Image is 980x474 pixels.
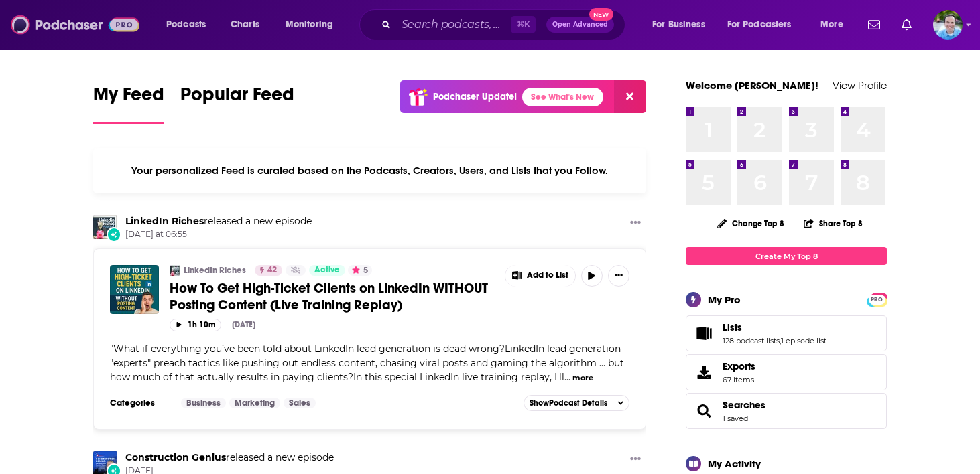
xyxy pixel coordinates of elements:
img: Podchaser - Follow, Share and Rate Podcasts [11,12,139,37]
span: Searches [686,393,887,429]
button: open menu [643,14,722,35]
a: 128 podcast lists [723,336,780,345]
a: Exports [686,354,887,390]
a: Marketing [229,398,280,408]
a: LinkedIn Riches [184,265,246,276]
a: Lists [690,324,717,343]
img: How To Get High-Ticket Clients on LinkedIn WITHOUT Posting Content (Live Training Replay) [110,265,159,314]
span: Lists [723,321,742,333]
span: For Business [652,15,705,34]
button: Show More Button [608,265,629,287]
button: open menu [157,14,223,35]
button: Change Top 8 [709,215,792,232]
a: Sales [284,398,316,408]
span: Exports [723,360,755,372]
a: My Feed [93,83,164,124]
button: Open AdvancedNew [546,17,614,33]
span: 42 [267,264,277,277]
a: Lists [723,321,826,333]
span: 67 items [723,375,755,384]
a: Charts [222,14,267,35]
span: New [589,8,613,21]
img: LinkedIn Riches [93,215,117,239]
span: Podcasts [166,15,206,34]
h3: released a new episode [125,451,334,464]
a: View Profile [833,79,887,92]
button: Show More Button [505,265,575,287]
span: [DATE] at 06:55 [125,229,312,240]
a: PRO [869,294,885,304]
div: My Activity [708,457,761,470]
span: For Podcasters [727,15,792,34]
a: Searches [690,402,717,420]
button: 5 [348,265,372,276]
a: Welcome [PERSON_NAME]! [686,79,818,92]
a: Popular Feed [180,83,294,124]
input: Search podcasts, credits, & more... [396,14,511,35]
span: More [820,15,843,34]
a: 1 saved [723,414,748,423]
a: Active [309,265,345,276]
a: Show notifications dropdown [896,13,917,36]
img: LinkedIn Riches [170,265,180,276]
span: Lists [686,315,887,351]
a: 42 [255,265,282,276]
button: Share Top 8 [803,210,863,236]
span: ... [564,371,570,383]
a: Create My Top 8 [686,247,887,265]
p: Podchaser Update! [433,91,517,102]
div: My Pro [708,293,741,306]
span: , [780,336,781,345]
span: My Feed [93,83,164,114]
span: " [110,343,624,383]
span: Popular Feed [180,83,294,114]
a: LinkedIn Riches [125,215,204,227]
div: Search podcasts, credits, & more... [372,9,638,40]
button: Show profile menu [933,10,963,39]
span: How To Get High-Ticket Clients on LinkedIn WITHOUT Posting Content (Live Training Replay) [170,280,488,313]
a: Business [181,398,226,408]
h3: released a new episode [125,215,312,228]
span: Show Podcast Details [530,398,607,408]
a: Show notifications dropdown [863,13,885,36]
span: What if everything you’ve been told about LinkedIn lead generation is dead wrong?LinkedIn lead ge... [110,343,624,383]
div: [DATE] [232,320,255,329]
img: User Profile [933,10,963,39]
button: Show More Button [625,215,646,232]
span: Charts [231,15,259,34]
span: Add to List [527,270,568,281]
div: New Episode [107,227,121,242]
span: Active [314,264,340,277]
button: open menu [719,14,811,35]
h3: Categories [110,398,170,408]
span: Exports [690,363,717,382]
a: Searches [723,399,765,411]
a: 1 episode list [781,336,826,345]
span: PRO [869,295,885,305]
span: Open Advanced [552,21,608,28]
button: more [572,372,593,384]
button: Show More Button [625,451,646,468]
a: See What's New [522,88,603,106]
div: Your personalized Feed is curated based on the Podcasts, Creators, Users, and Lists that you Follow. [93,148,646,193]
button: open menu [276,14,351,35]
span: Logged in as johnnemo [933,10,963,39]
span: Monitoring [286,15,333,34]
button: 1h 10m [170,319,221,331]
a: Construction Genius [125,451,226,463]
span: ⌘ K [511,16,536,33]
button: open menu [811,14,860,35]
a: How To Get High-Ticket Clients on LinkedIn WITHOUT Posting Content (Live Training Replay) [170,280,495,313]
button: ShowPodcast Details [524,395,629,411]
